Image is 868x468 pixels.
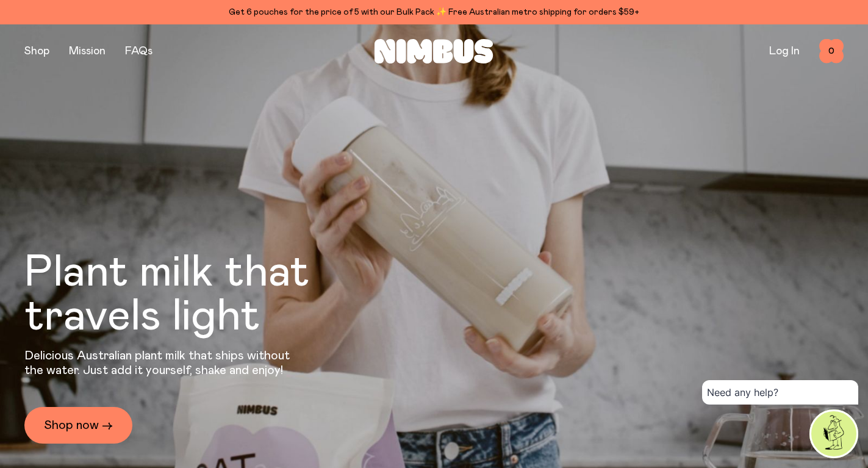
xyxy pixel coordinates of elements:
[24,251,376,339] h1: Plant milk that travels light
[819,39,844,63] button: 0
[769,46,800,57] a: Log In
[69,46,106,57] a: Mission
[24,407,132,444] a: Shop now →
[24,5,844,20] div: Get 6 pouches for the price of 5 with our Bulk Pack ✨ Free Australian metro shipping for orders $59+
[811,411,856,456] img: agent
[125,46,152,57] a: FAQs
[702,380,858,405] div: Need any help?
[24,348,298,378] p: Delicious Australian plant milk that ships without the water. Just add it yourself, shake and enjoy!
